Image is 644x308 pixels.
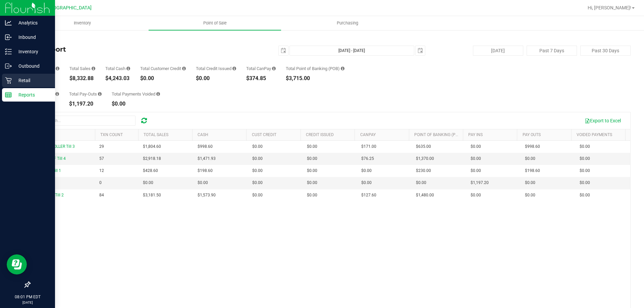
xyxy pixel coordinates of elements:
[198,192,216,198] span: $1,573.90
[471,192,481,198] span: $0.00
[30,46,230,53] h4: Till Report
[361,180,372,186] span: $0.00
[99,143,104,150] span: 29
[140,76,186,81] div: $0.00
[112,92,160,96] div: Total Payments Voided
[198,180,208,186] span: $0.00
[523,132,541,137] a: Pay Outs
[525,180,535,186] span: $0.00
[35,116,136,126] input: Search...
[473,46,523,56] button: [DATE]
[198,168,213,174] span: $198.60
[144,132,168,137] a: Total Sales
[416,168,431,174] span: $230.00
[98,92,102,96] i: Sum of all cash pay-outs removed from tills within the date range.
[361,156,374,162] span: $76.25
[65,20,100,26] span: Inventory
[100,132,123,137] a: TXN Count
[361,143,376,150] span: $171.00
[252,143,263,150] span: $0.00
[286,66,344,71] div: Total Point of Banking (POB)
[140,66,186,71] div: Total Customer Credit
[7,254,27,274] iframe: Resource center
[307,168,317,174] span: $0.00
[194,20,236,26] span: Point of Sale
[361,192,376,198] span: $127.60
[143,143,161,150] span: $1,804.60
[143,192,161,198] span: $3,181.50
[341,66,344,71] i: Sum of the successful, non-voided point-of-banking payment transaction amounts, both via payment ...
[198,156,216,162] span: $1,471.93
[126,66,130,71] i: Sum of all successful, non-voided cash payment transaction amounts (excluding tips and transactio...
[577,132,612,137] a: Voided Payments
[525,156,535,162] span: $0.00
[580,180,590,186] span: $0.00
[279,46,288,55] span: select
[525,143,540,150] span: $998.60
[3,300,52,305] p: [DATE]
[328,20,367,26] span: Purchasing
[5,19,12,26] inline-svg: Analytics
[416,180,426,186] span: $0.00
[56,66,59,71] i: Count of all successful payment transactions, possibly including voids, refunds, and cash-back fr...
[143,180,153,186] span: $0.00
[196,66,236,71] div: Total Credit Issued
[281,16,414,30] a: Purchasing
[252,168,263,174] span: $0.00
[468,132,483,137] a: Pay Ins
[99,180,102,186] span: 0
[246,66,276,71] div: Total CanPay
[361,168,372,174] span: $0.00
[3,294,52,300] p: 08:01 PM EDT
[105,66,130,71] div: Total Cash
[307,156,317,162] span: $0.00
[252,132,276,137] a: Cust Credit
[307,180,317,186] span: $0.00
[92,66,95,71] i: Sum of all successful, non-voided payment transaction amounts (excluding tips and transaction fee...
[471,143,481,150] span: $0.00
[588,5,631,10] span: Hi, [PERSON_NAME]!
[55,92,59,96] i: Sum of all cash pay-ins added to tills within the date range.
[252,156,263,162] span: $0.00
[5,34,12,41] inline-svg: Inbound
[580,115,625,126] button: Export to Excel
[156,92,160,96] i: Sum of all voided payment transaction amounts (excluding tips and transaction fees) within the da...
[46,5,92,11] span: [GEOGRAPHIC_DATA]
[525,168,540,174] span: $198.60
[306,132,334,137] a: Credit Issued
[580,192,590,198] span: $0.00
[12,91,52,99] p: Reports
[99,168,104,174] span: 12
[69,66,95,71] div: Total Sales
[143,156,161,162] span: $2,918.18
[252,192,263,198] span: $0.00
[69,101,102,107] div: $1,197.20
[286,76,344,81] div: $3,715.00
[307,192,317,198] span: $0.00
[414,132,462,137] a: Point of Banking (POB)
[105,76,130,81] div: $4,243.03
[416,46,425,55] span: select
[5,91,12,98] inline-svg: Reports
[580,143,590,150] span: $0.00
[198,132,208,137] a: Cash
[416,143,431,150] span: $635.00
[99,192,104,198] span: 84
[5,48,12,55] inline-svg: Inventory
[69,76,95,81] div: $8,332.88
[232,66,236,71] i: Sum of all successful refund transaction amounts from purchase returns resulting in account credi...
[360,132,376,137] a: CanPay
[12,76,52,84] p: Retail
[580,156,590,162] span: $0.00
[307,143,317,150] span: $0.00
[143,168,158,174] span: $428.60
[12,48,52,56] p: Inventory
[246,76,276,81] div: $374.85
[198,143,213,150] span: $998.60
[12,62,52,70] p: Outbound
[525,192,535,198] span: $0.00
[580,168,590,174] span: $0.00
[471,168,481,174] span: $0.00
[471,180,489,186] span: $1,197.20
[5,77,12,84] inline-svg: Retail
